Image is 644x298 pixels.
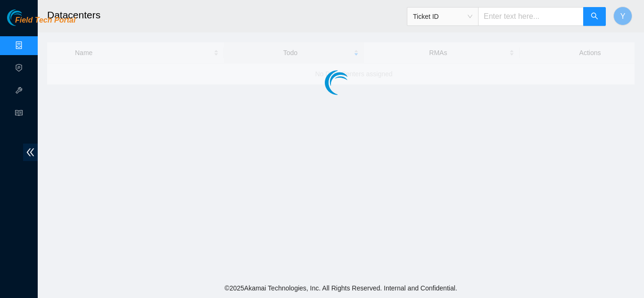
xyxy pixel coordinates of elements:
[38,278,644,298] footer: © 2025 Akamai Technologies, Inc. All Rights Reserved. Internal and Confidential.
[7,9,48,26] img: Akamai Technologies
[413,9,472,24] span: Ticket ID
[620,10,626,22] span: Y
[23,144,38,161] span: double-left
[613,7,632,25] button: Y
[583,7,606,26] button: search
[7,17,75,29] a: Akamai TechnologiesField Tech Portal
[591,12,598,21] span: search
[15,105,23,124] span: read
[15,16,75,25] span: Field Tech Portal
[478,7,584,26] input: Enter text here...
